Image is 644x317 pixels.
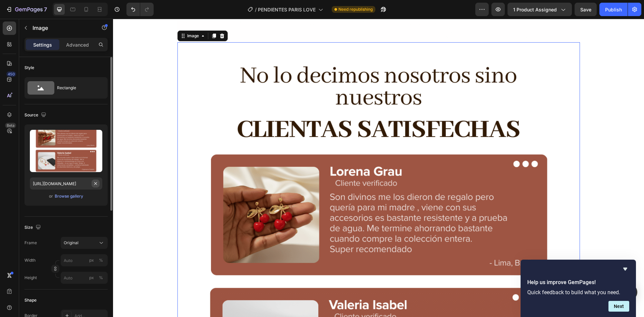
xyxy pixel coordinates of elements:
div: Style [24,65,34,71]
button: 7 [3,3,50,16]
input: px% [61,254,108,266]
span: Need republishing [338,6,373,12]
label: Frame [24,240,37,246]
button: Original [61,237,108,249]
button: 1 product assigned [507,3,572,16]
p: Advanced [66,41,89,48]
div: Image [73,14,87,20]
div: Shape [24,297,37,303]
label: Width [24,257,36,263]
div: Publish [605,6,622,13]
input: px% [61,272,108,284]
div: px [89,275,94,281]
button: px [97,274,105,282]
iframe: Design area [113,19,644,317]
button: Next question [608,301,629,312]
div: Rectangle [57,80,98,96]
div: Browse gallery [55,193,83,199]
span: Original [64,240,78,246]
div: 450 [6,71,16,77]
div: % [99,275,103,281]
input: https://example.com/image.jpg [30,177,102,190]
p: Quick feedback to build what you need. [527,289,629,296]
div: Size [24,223,42,232]
div: Beta [5,123,16,128]
div: Undo/Redo [126,3,154,16]
button: Publish [599,3,628,16]
h2: Help us improve GemPages! [527,278,629,286]
div: % [99,257,103,263]
button: Browse gallery [54,193,84,200]
div: Help us improve GemPages! [527,265,629,312]
div: px [89,257,94,263]
button: Hide survey [621,265,629,273]
span: Save [580,7,591,12]
p: Settings [33,41,52,48]
span: 1 product assigned [513,6,557,13]
button: % [88,256,96,264]
label: Height [24,275,37,281]
button: px [97,256,105,264]
span: / [255,6,257,13]
p: 7 [44,5,47,13]
div: Source [24,111,48,120]
span: or [49,192,53,200]
span: PENDIENTES PARIS LOVE [258,6,316,13]
button: % [88,274,96,282]
button: Save [575,3,597,16]
img: preview-image [30,130,102,172]
p: Image [33,24,90,32]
